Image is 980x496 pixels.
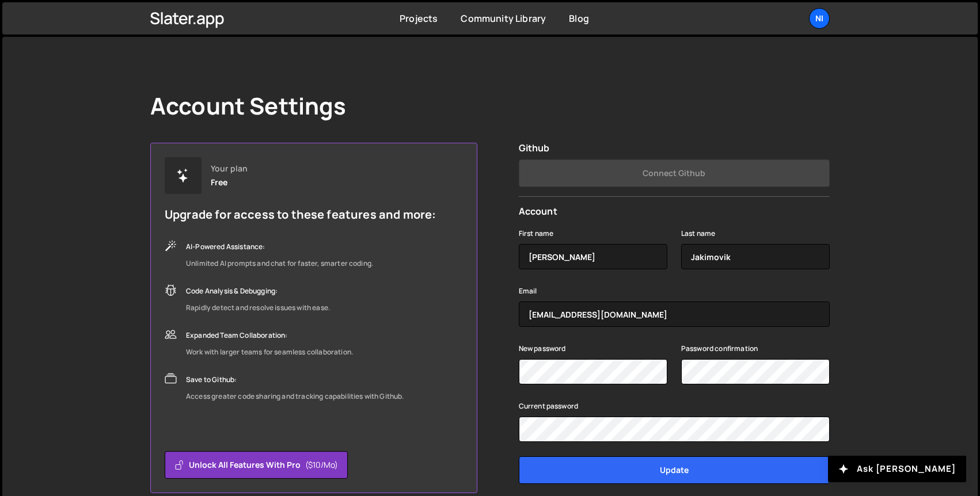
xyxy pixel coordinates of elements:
[519,285,537,297] label: Email
[519,206,830,217] h2: Account
[150,92,347,120] h1: Account Settings
[186,284,330,298] div: Code Analysis & Debugging:
[186,345,353,359] div: Work with larger teams for seamless collaboration.
[186,329,353,342] div: Expanded Team Collaboration:
[681,343,758,354] label: Password confirmation
[828,456,966,482] button: Ask [PERSON_NAME]
[186,390,404,403] div: Access greater code sharing and tracking capabilities with Github.
[519,343,566,354] label: New password
[681,228,715,239] label: Last name
[186,240,373,254] div: AI-Powered Assistance:
[519,228,554,239] label: First name
[211,178,228,187] div: Free
[519,400,579,412] label: Current password
[186,301,330,315] div: Rapidly detect and resolve issues with ease.
[809,8,830,29] a: Ni
[165,208,436,222] h5: Upgrade for access to these features and more:
[519,456,830,484] input: Update
[186,257,373,270] div: Unlimited AI prompts and chat for faster, smarter coding.
[569,12,589,25] a: Blog
[211,164,248,173] div: Your plan
[461,12,546,25] a: Community Library
[519,143,830,154] h2: Github
[519,159,830,187] button: Connect Github
[305,459,338,471] span: ($10/mo)
[165,451,348,479] button: Unlock all features with Pro($10/mo)
[400,12,438,25] a: Projects
[186,373,404,387] div: Save to Github:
